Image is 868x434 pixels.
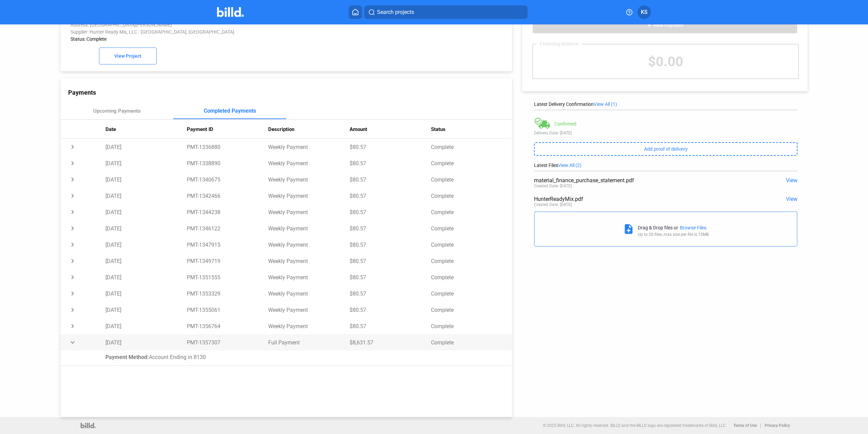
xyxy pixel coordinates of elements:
[71,22,416,27] div: Address: [GEOGRAPHIC_DATA][PERSON_NAME]
[543,423,727,428] p: © 2025 Billd, LLC. All rights reserved. BILLD and the BILLD logo are registered trademarks of Bil...
[431,285,512,302] td: Complete
[350,155,431,171] td: $80.57
[114,54,141,59] span: View Project
[187,155,268,171] td: PMT-1338890
[99,48,157,64] button: View Project
[187,171,268,188] td: PMT-1340675
[187,334,268,351] td: PMT-1357307
[558,163,581,168] span: View All (2)
[105,204,187,220] td: [DATE]
[431,253,512,269] td: Complete
[268,204,350,220] td: Weekly Payment
[680,225,708,230] div: Browse Files.
[623,223,634,235] mat-icon: note_add
[760,423,761,428] p: |
[644,146,688,152] span: Add proof of delivery
[93,108,141,114] div: Upcoming Payments
[217,7,244,17] img: Billd Company Logo
[350,269,431,285] td: $80.57
[350,220,431,237] td: $80.57
[187,253,268,269] td: PMT-1349719
[187,204,268,220] td: PMT-1344238
[268,318,350,334] td: Weekly Payment
[534,184,572,188] div: Created Date: [DATE]
[654,23,684,28] span: New Payment
[533,44,798,78] div: $0.00
[637,5,651,19] button: KS
[594,101,617,107] span: View All (1)
[105,354,504,360] div: Account Ending in 8130
[71,29,416,35] div: Supplier: Hunter Ready Mix, LLC - [GEOGRAPHIC_DATA], [GEOGRAPHIC_DATA]
[68,89,512,96] div: Payments
[532,17,797,34] button: New Payment
[534,177,745,184] div: material_finance_purchase_statement.pdf
[187,302,268,318] td: PMT-1355061
[350,188,431,204] td: $80.57
[187,269,268,285] td: PMT-1351555
[431,302,512,318] td: Complete
[105,269,187,285] td: [DATE]
[105,139,187,155] td: [DATE]
[105,334,187,351] td: [DATE]
[187,237,268,253] td: PMT-1347915
[71,36,416,42] div: Status: Complete
[534,131,797,135] div: Delivery Date: [DATE]
[105,120,187,139] th: Date
[431,269,512,285] td: Complete
[81,423,95,428] img: logo
[377,8,414,16] span: Search projects
[268,253,350,269] td: Weekly Payment
[647,23,652,28] mat-icon: add
[534,142,797,156] button: Add proof of delivery
[350,237,431,253] td: $80.57
[350,120,431,139] th: Amount
[534,163,797,168] div: Latest Files
[534,196,745,202] div: HunterReadyMix.pdf
[268,220,350,237] td: Weekly Payment
[105,253,187,269] td: [DATE]
[534,101,797,107] div: Latest Delivery Confirmation
[786,196,797,202] span: View
[350,139,431,155] td: $80.57
[350,302,431,318] td: $80.57
[350,204,431,220] td: $80.57
[350,318,431,334] td: $80.57
[105,237,187,253] td: [DATE]
[268,302,350,318] td: Weekly Payment
[268,334,350,351] td: Full Payment
[431,120,512,139] th: Status
[204,108,256,114] div: Completed Payments
[431,204,512,220] td: Complete
[364,5,528,19] button: Search projects
[431,318,512,334] td: Complete
[268,237,350,253] td: Weekly Payment
[105,220,187,237] td: [DATE]
[638,225,678,230] div: Drag & Drop files or
[105,285,187,302] td: [DATE]
[268,139,350,155] td: Weekly Payment
[431,220,512,237] td: Complete
[350,285,431,302] td: $80.57
[187,120,268,139] th: Payment ID
[765,423,790,428] b: Privacy Policy
[638,232,709,237] div: Up to 20 files, max size per file is 15MB
[431,334,512,351] td: Complete
[350,334,431,351] td: $8,631.57
[187,220,268,237] td: PMT-1346122
[268,120,350,139] th: Description
[105,188,187,204] td: [DATE]
[268,171,350,188] td: Weekly Payment
[733,423,757,428] b: Terms of Use
[105,354,149,360] span: Payment Method:
[641,8,648,16] span: KS
[187,318,268,334] td: PMT-1356764
[268,188,350,204] td: Weekly Payment
[105,318,187,334] td: [DATE]
[105,171,187,188] td: [DATE]
[431,171,512,188] td: Complete
[187,188,268,204] td: PMT-1342466
[268,269,350,285] td: Weekly Payment
[268,285,350,302] td: Weekly Payment
[350,171,431,188] td: $80.57
[431,155,512,171] td: Complete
